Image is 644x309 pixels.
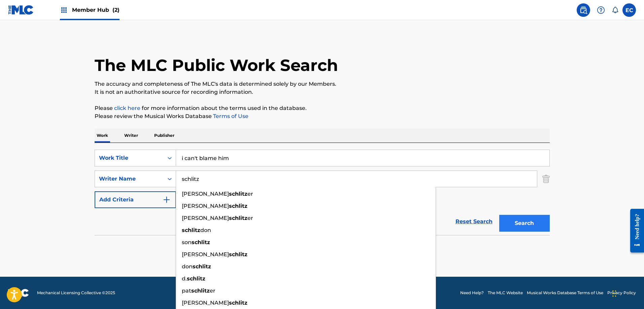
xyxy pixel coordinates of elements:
p: Please for more information about the terms used in the database. [95,104,550,112]
span: [PERSON_NAME] [182,215,229,221]
strong: schlitz [229,300,247,306]
a: Reset Search [452,214,496,229]
form: Search Form [95,150,550,235]
strong: schlitz [191,287,210,294]
button: Search [499,215,550,232]
strong: schlitz [187,275,205,282]
a: The MLC Website [488,290,523,296]
a: Public Search [577,3,590,17]
img: Top Rightsholders [60,6,68,14]
a: Musical Works Database Terms of Use [527,290,603,296]
p: Work [95,128,110,143]
span: don [200,227,211,233]
a: Need Help? [460,290,484,296]
a: click here [114,105,140,111]
p: Publisher [152,128,176,143]
strong: schlitz [193,263,211,270]
button: Add Criteria [95,191,176,208]
p: The accuracy and completeness of The MLC's data is determined solely by our Members. [95,80,550,88]
img: search [579,6,587,14]
span: [PERSON_NAME] [182,300,229,306]
span: pat [182,287,191,294]
span: [PERSON_NAME] [182,203,229,209]
strong: schlitz [192,239,210,245]
img: 9d2ae6d4665cec9f34b9.svg [163,196,171,204]
iframe: Chat Widget [610,277,644,309]
div: User Menu [622,3,636,17]
strong: schlitz [229,215,247,221]
p: Please review the Musical Works Database [95,112,550,120]
p: Writer [122,128,140,143]
img: MLC Logo [8,5,34,15]
span: [PERSON_NAME] [182,191,229,197]
span: er [247,191,253,197]
span: [PERSON_NAME] [182,251,229,258]
strong: schlitz [182,227,200,233]
span: d. [182,275,187,282]
span: er [247,215,253,221]
span: son [182,239,192,245]
iframe: Resource Center [625,204,644,258]
div: Drag [612,283,616,304]
span: Mechanical Licensing Collective © 2025 [37,290,115,296]
span: er [210,287,215,294]
img: help [597,6,605,14]
p: It is not an authoritative source for recording information. [95,88,550,96]
div: Notifications [612,7,618,13]
div: Writer Name [99,175,160,183]
img: Delete Criterion [542,170,550,187]
div: Work Title [99,154,160,162]
h1: The MLC Public Work Search [95,55,338,75]
span: Member Hub [72,6,120,14]
img: logo [8,289,29,297]
a: Terms of Use [212,113,248,119]
span: (2) [112,7,120,13]
span: don [182,263,193,270]
div: Help [594,3,608,17]
a: Privacy Policy [607,290,636,296]
strong: schlitz [229,251,247,258]
strong: schlitz [229,191,247,197]
strong: schlitz [229,203,247,209]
